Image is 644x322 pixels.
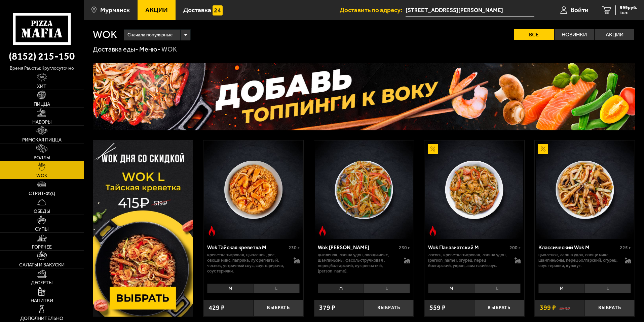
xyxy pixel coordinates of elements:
img: Острое блюдо [207,226,217,236]
h1: WOK [93,29,117,40]
span: Горячее [32,245,52,250]
div: Wok Тайская креветка M [207,244,287,251]
div: Wok Паназиатский M [428,244,508,251]
span: WOK [36,173,47,178]
span: Мурманск [100,7,130,13]
span: Акции [145,7,168,13]
span: Доставить по адресу: [340,7,406,13]
span: Войти [571,7,589,13]
p: цыпленок, лапша удон, овощи микс, шампиньоны, фасоль стручковая , перец болгарский, лук репчатый,... [318,252,397,274]
a: Меню- [139,45,160,53]
img: Wok Тайская креветка M [204,140,302,239]
a: Доставка еды- [93,45,138,53]
span: 225 г [620,245,631,251]
a: Острое блюдоWok Карри М [314,140,414,239]
span: Салаты и закуски [19,263,65,267]
li: L [253,284,300,293]
span: Доставка [183,7,211,13]
span: Стрит-фуд [29,191,55,196]
a: АкционныйОстрое блюдоWok Паназиатский M [424,140,524,239]
input: Ваш адрес доставки [406,4,534,17]
label: Акции [595,29,634,40]
span: Десерты [31,281,52,285]
img: Острое блюдо [428,226,438,236]
span: 200 г [509,245,521,251]
p: креветка тигровая, цыпленок, рис, овощи микс, паприка, лук репчатый, чеснок, устричный соус, соус... [207,252,287,274]
div: WOK [161,45,177,54]
span: 230 г [289,245,300,251]
span: Супы [35,227,48,232]
li: M [207,284,253,293]
img: Классический Wok M [536,140,634,239]
span: 429 ₽ [209,304,225,311]
span: 230 г [399,245,410,251]
li: M [318,284,364,293]
button: Выбрать [364,300,414,316]
div: Wok [PERSON_NAME] [318,244,397,251]
span: Римская пицца [22,138,62,142]
s: 459 ₽ [559,304,570,311]
p: лосось, креветка тигровая, лапша удон, [PERSON_NAME], огурец, перец болгарский, укроп, азиатский ... [428,252,508,268]
li: L [474,284,521,293]
li: M [538,284,584,293]
span: 379 ₽ [319,304,335,311]
p: цыпленок, лапша удон, овощи микс, шампиньоны, перец болгарский, огурец, соус терияки, кунжут. [538,252,618,268]
img: Острое блюдо [317,226,328,236]
li: L [584,284,631,293]
label: Все [514,29,554,40]
span: Роллы [34,156,50,160]
span: Обеды [34,209,50,214]
span: Дополнительно [20,316,63,321]
img: Акционный [428,144,438,154]
span: Напитки [31,298,53,303]
span: 399 ₽ [540,304,556,311]
span: 1 шт. [620,11,637,15]
span: Пицца [34,102,50,107]
img: Акционный [538,144,548,154]
span: 999 руб. [620,5,637,10]
a: Острое блюдоWok Тайская креветка M [203,140,303,239]
li: M [428,284,474,293]
label: Новинки [555,29,594,40]
li: L [364,284,410,293]
button: Выбрать [254,300,303,316]
span: Хит [37,84,46,89]
a: АкционныйКлассический Wok M [535,140,635,239]
div: Классический Wok M [538,244,618,251]
img: Wok Карри М [315,140,413,239]
button: Выбрать [585,300,635,316]
img: 15daf4d41897b9f0e9f617042186c801.svg [213,5,223,15]
span: 559 ₽ [429,304,446,311]
span: Наборы [32,120,51,125]
span: Сначала популярные [127,29,173,41]
img: Wok Паназиатский M [425,140,523,239]
button: Выбрать [474,300,524,316]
